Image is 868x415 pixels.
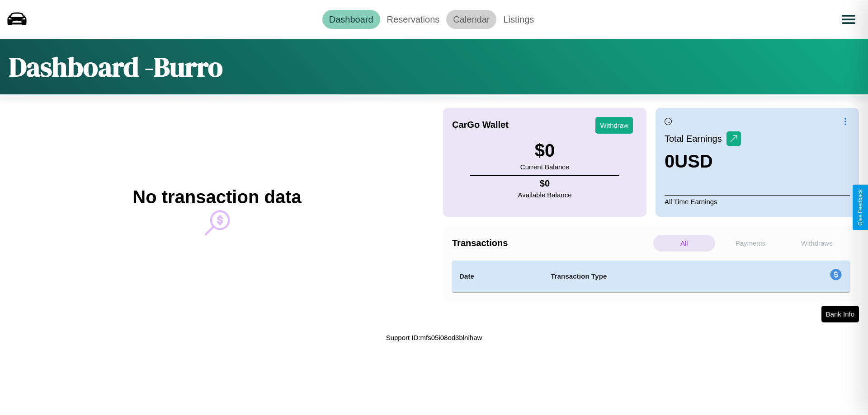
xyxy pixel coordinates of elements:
h3: 0 USD [665,151,741,172]
button: Withdraw [595,117,633,134]
h2: No transaction data [132,187,301,207]
a: Reservations [380,10,447,29]
p: Payments [720,235,782,252]
h1: Dashboard - Burro [9,48,223,85]
p: Available Balance [518,189,572,201]
p: Total Earnings [665,131,726,147]
h4: Transactions [452,238,651,248]
div: Give Feedback [857,189,863,226]
p: Current Balance [520,161,569,173]
h3: $ 0 [520,140,569,161]
a: Listings [496,10,541,29]
p: All Time Earnings [665,195,850,208]
p: Withdraws [786,235,848,252]
p: Support ID: mfs05i08od3blnihaw [386,331,482,344]
table: simple table [452,261,850,292]
p: All [653,235,715,252]
a: Dashboard [322,10,380,29]
h4: CarGo Wallet [452,120,509,130]
a: Calendar [446,10,496,29]
button: Bank Info [821,306,859,322]
h4: $ 0 [518,178,572,189]
h4: Date [459,271,536,282]
h4: Transaction Type [551,271,756,282]
button: Open menu [836,7,861,32]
